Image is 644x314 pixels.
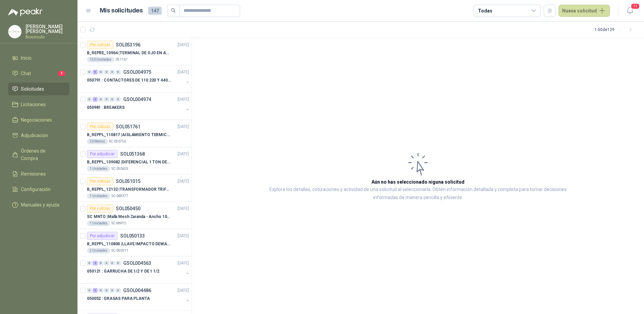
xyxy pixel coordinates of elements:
span: Licitaciones [21,101,46,108]
p: SOL051015 [116,179,140,184]
div: Por cotizar [87,205,113,213]
p: [DATE] [178,260,189,266]
div: 1 - 50 de 129 [594,24,636,35]
div: 0 [110,261,115,265]
p: B_REPPL_110800 | LLAVE IMPACTO DEWALT 1/2" 20VMAXDE ALTO TORQUE REF-DCF900P2- [87,241,171,247]
p: B_REPPL_110817 | AISLAMIENTO TERMICO PARA TUBERIA DE 8" [87,132,171,138]
div: 0 [98,288,103,293]
img: Logo peakr [8,8,42,16]
p: [DATE] [178,206,189,212]
p: SC MNTO [111,221,126,226]
a: 0 2 0 0 0 0 GSOL004974[DATE] 050981 : BREAKERS [87,95,190,117]
span: Configuración [21,186,51,193]
a: Por adjudicarSOL050133[DATE] B_REPPL_110800 |LLAVE IMPACTO DEWALT 1/2" 20VMAXDE ALTO TORQUE REF-D... [77,229,192,256]
div: 0 [104,288,109,293]
span: search [171,8,176,13]
p: SC 050311 [111,248,128,253]
div: 0 [116,261,121,265]
a: Solicitudes [8,83,69,95]
a: Manuales y ayuda [8,198,69,211]
div: 1 Unidades [87,193,110,199]
span: Negociaciones [21,116,52,124]
p: [DATE] [178,287,189,294]
p: SOL050133 [120,233,145,238]
span: 11 [631,3,640,9]
p: [DATE] [178,69,189,75]
p: B_REPRE_10964 | TERMINAL DE OJO EN ACERO INOX ALTA EMPERATURA [87,50,171,56]
a: Órdenes de Compra [8,145,69,165]
a: Negociaciones [8,114,69,126]
div: 5 [93,70,98,74]
span: Inicio [21,54,32,62]
p: 051167 [116,57,128,62]
a: Adjudicación [8,129,69,142]
button: 11 [624,5,636,17]
div: Por adjudicar [87,232,118,240]
p: [PERSON_NAME] [PERSON_NAME] [26,24,69,34]
p: [DATE] [178,42,189,48]
div: 2 [93,97,98,102]
p: GSOL004486 [123,288,151,293]
p: [DATE] [178,124,189,130]
p: 050121 : GARRUCHA DE 1/2 Y DE 1 1/2 [87,268,159,275]
a: Por cotizarSOL051015[DATE] B_REPPL_12132 |TRANSFORMADOR TRIFASICO DE 440V A 220V SALIDA 5AMP1 Uni... [77,175,192,202]
div: 0 [110,97,115,102]
p: SOL053196 [116,42,140,47]
div: 2 [93,288,98,293]
a: 0 5 0 0 0 0 GSOL004975[DATE] 050791 : CONTACTORES DE 110 220 Y 440 V [87,68,190,90]
a: Por adjudicarSOL051368[DATE] B_REPPL_109082 |DIFERENCIAL 1 TON DE 6 MTS CADENA 220V BISONTE1 Unid... [77,147,192,175]
p: SC 048377 [111,193,128,199]
p: [DATE] [178,233,189,239]
div: Por adjudicar [87,150,118,158]
a: Chat1 [8,67,69,80]
p: SC MNTO | Malla Mesh Zaranda - Ancho 1000mm x Largo 2500mm / Abertura de 10mm [87,214,171,220]
span: Manuales y ayuda [21,201,59,209]
p: GSOL004974 [123,97,151,102]
div: Por cotizar [87,41,113,49]
div: 0 [87,97,92,102]
span: Adjudicación [21,132,48,139]
p: Biocirculo [26,35,69,39]
div: 20 Metros [87,139,108,144]
span: Remisiones [21,170,46,178]
p: [DATE] [178,96,189,103]
p: SOL051761 [116,124,140,129]
h3: Aún no has seleccionado niguna solicitud [372,178,464,186]
p: [DATE] [178,151,189,157]
a: Por cotizarSOL050450[DATE] SC MNTO |Malla Mesh Zaranda - Ancho 1000mm x Largo 2500mm / Abertura d... [77,202,192,229]
div: 0 [104,97,109,102]
p: SC 050756 [109,139,126,144]
div: 0 [98,261,103,265]
span: Chat [21,70,31,77]
a: 0 2 0 0 0 0 GSOL004486[DATE] 050052 : GRASAS PARA PLANTA [87,286,190,308]
p: GSOL004975 [123,70,151,74]
div: 0 [110,70,115,74]
div: 0 [104,70,109,74]
div: 2 Unidades [87,248,110,253]
span: 1 [58,71,65,76]
a: Licitaciones [8,98,69,111]
div: 0 [116,70,121,74]
p: B_REPPL_109082 | DIFERENCIAL 1 TON DE 6 MTS CADENA 220V BISONTE [87,159,171,165]
div: Todas [478,7,492,14]
p: [DATE] [178,178,189,185]
span: Solicitudes [21,85,44,93]
div: Por cotizar [87,177,113,185]
div: 0 [87,288,92,293]
div: Por cotizar [87,123,113,131]
div: 150 Unidades [87,57,114,62]
a: Configuración [8,183,69,196]
h1: Mis solicitudes [100,6,143,15]
p: SOL051368 [120,152,145,156]
p: SOL050450 [116,206,140,211]
div: 1 Unidades [87,221,110,226]
img: Company Logo [8,25,21,38]
div: 0 [87,261,92,265]
button: Nueva solicitud [558,5,610,17]
p: 050791 : CONTACTORES DE 110 220 Y 440 V [87,77,171,84]
p: B_REPPL_12132 | TRANSFORMADOR TRIFASICO DE 440V A 220V SALIDA 5AMP [87,186,171,193]
p: GSOL004563 [123,261,151,265]
a: 0 2 0 0 0 0 GSOL004563[DATE] 050121 : GARRUCHA DE 1/2 Y DE 1 1/2 [87,259,190,281]
p: 050981 : BREAKERS [87,104,125,111]
a: Remisiones [8,167,69,180]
